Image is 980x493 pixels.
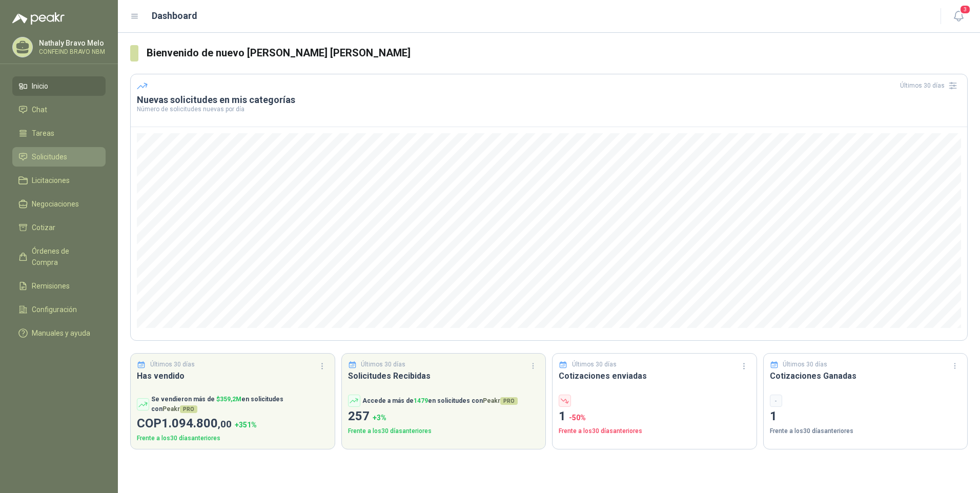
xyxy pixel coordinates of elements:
[161,416,232,430] span: 1.094.800
[137,369,329,382] h3: Has vendido
[32,151,67,162] span: Solicitudes
[414,397,428,404] span: 1479
[348,426,540,436] p: Frente a los 30 días anteriores
[362,396,518,406] p: Accede a más de en solicitudes con
[32,222,55,233] span: Cotizar
[32,175,70,186] span: Licitaciones
[39,49,105,55] p: CONFEIND BRAVO NBM
[218,418,232,430] span: ,00
[32,198,79,210] span: Negociaciones
[12,194,106,214] a: Negociaciones
[483,397,518,404] span: Peakr
[137,434,329,443] p: Frente a los 30 días anteriores
[572,360,617,369] p: Últimos 30 días
[348,407,540,426] p: 257
[569,414,586,422] span: -50 %
[559,369,750,382] h3: Cotizaciones enviadas
[12,276,106,296] a: Remisiones
[32,304,77,315] span: Configuración
[559,426,750,436] p: Frente a los 30 días anteriores
[151,395,329,414] p: Se vendieron más de en solicitudes con
[137,106,961,112] p: Número de solicitudes nuevas por día
[152,9,197,23] h1: Dashboard
[32,80,48,92] span: Inicio
[216,396,241,403] span: $ 359,2M
[235,421,257,429] span: + 351 %
[32,327,90,339] span: Manuales y ayuda
[12,218,106,237] a: Cotizar
[783,360,827,369] p: Últimos 30 días
[32,280,70,292] span: Remisiones
[770,369,962,382] h3: Cotizaciones Ganadas
[959,5,971,14] span: 3
[12,300,106,319] a: Configuración
[150,360,195,369] p: Últimos 30 días
[900,77,961,94] div: Últimos 30 días
[12,171,106,190] a: Licitaciones
[373,414,386,422] span: + 3 %
[348,369,540,382] h3: Solicitudes Recibidas
[361,360,405,369] p: Últimos 30 días
[32,104,47,115] span: Chat
[949,7,968,26] button: 3
[137,414,329,434] p: COP
[180,405,197,413] span: PRO
[32,245,96,268] span: Órdenes de Compra
[12,323,106,343] a: Manuales y ayuda
[559,407,750,426] p: 1
[162,405,197,413] span: Peakr
[12,147,106,167] a: Solicitudes
[32,128,54,139] span: Tareas
[137,94,961,106] h3: Nuevas solicitudes en mis categorías
[770,395,782,407] div: -
[770,426,962,436] p: Frente a los 30 días anteriores
[12,76,106,96] a: Inicio
[12,100,106,119] a: Chat
[12,124,106,143] a: Tareas
[12,12,65,25] img: Logo peakr
[39,39,105,47] p: Nathaly Bravo Melo
[12,241,106,272] a: Órdenes de Compra
[500,397,518,405] span: PRO
[147,45,968,61] h3: Bienvenido de nuevo [PERSON_NAME] [PERSON_NAME]
[770,407,962,426] p: 1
